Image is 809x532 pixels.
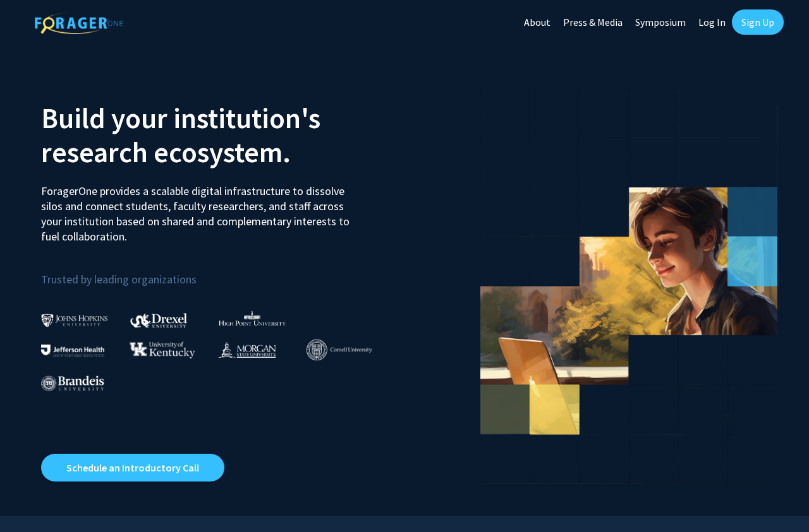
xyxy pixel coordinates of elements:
[41,314,108,327] img: Johns Hopkins University
[41,345,104,357] img: Thomas Jefferson University
[41,254,395,289] p: Trusted by leading organizations
[732,9,784,35] a: Sign Up
[130,341,195,358] img: University of Kentucky
[130,313,187,328] img: Drexel University
[35,12,123,34] img: ForagerOne Logo
[41,101,395,169] h2: Build your institution's research ecosystem.
[41,454,224,482] a: Opens in a new tab
[218,341,276,358] img: Morgan State University
[41,375,104,391] img: Brandeis University
[307,340,372,360] img: Cornell University
[219,310,286,326] img: High Point University
[41,174,353,244] p: ForagerOne provides a scalable digital infrastructure to dissolve silos and connect students, fac...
